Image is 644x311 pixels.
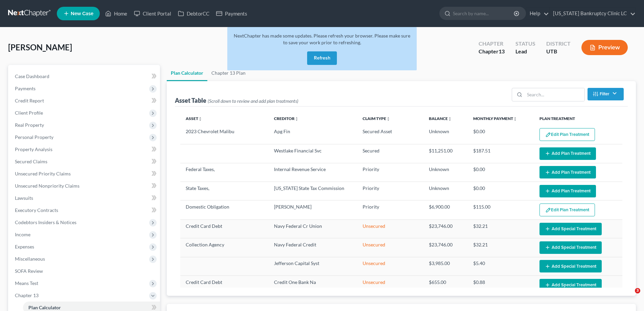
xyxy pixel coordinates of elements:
button: Add Plan Treatment [539,185,596,197]
button: Add Special Treatment [539,279,602,291]
td: $115.00 [468,200,534,219]
a: Unsecured Nonpriority Claims [9,180,160,192]
button: Add Special Treatment [539,260,602,272]
a: Creditorunfold_more [274,116,299,121]
span: SOFA Review [15,268,43,274]
a: Unsecured Priority Claims [9,168,160,180]
td: [PERSON_NAME] [269,200,357,219]
td: $0.00 [468,163,534,182]
td: State Taxes, [180,182,269,200]
td: Credit Card Debt [180,276,269,294]
a: Lawsuits [9,192,160,204]
span: Client Profile [15,110,43,116]
div: Asset Table [175,96,298,104]
span: Case Dashboard [15,73,49,79]
td: Unknown [423,163,468,182]
button: Add Plan Treatment [539,147,596,160]
div: Status [515,40,535,48]
button: Filter [588,88,624,100]
img: edit-pencil-c1479a1de80d8dea1e2430c2f745a3c6a07e9d7aa2eeffe225670001d78357a8.svg [545,207,551,213]
button: Add Special Treatment [539,223,602,235]
td: Unsecured [357,257,423,276]
span: Real Property [15,122,44,128]
td: Domestic Obligation [180,200,269,219]
a: Executory Contracts [9,204,160,216]
span: New Case [71,11,93,16]
td: Credit One Bank Na [269,276,357,294]
div: Chapter [479,40,505,48]
td: Collection Agency [180,238,269,257]
span: Secured Claims [15,159,47,164]
i: unfold_more [448,117,452,121]
span: Chapter 13 [15,292,39,298]
span: Executory Contracts [15,207,58,213]
span: 13 [499,48,505,54]
td: Unknown [423,125,468,144]
span: Credit Report [15,98,44,103]
span: Plan Calculator [28,305,61,310]
i: unfold_more [386,117,390,121]
div: Lead [515,48,535,55]
span: Codebtors Insiders & Notices [15,219,76,225]
a: Chapter 13 Plan [207,65,250,81]
td: 2023 Chevrolet Malibu [180,125,269,144]
i: unfold_more [295,117,299,121]
a: Balanceunfold_more [429,116,452,121]
span: Payments [15,86,36,91]
a: SOFA Review [9,265,160,277]
button: Refresh [307,51,337,65]
td: Credit Card Debt [180,219,269,238]
iframe: Intercom live chat [621,288,637,304]
td: [US_STATE] State Tax Commission [269,182,357,200]
button: Preview [581,40,628,55]
span: Miscellaneous [15,256,45,262]
input: Search by name... [453,7,515,20]
td: Federal Taxes, [180,163,269,182]
input: Search... [525,88,584,101]
td: $0.00 [468,125,534,144]
td: Apg Fin [269,125,357,144]
span: (Scroll down to review and add plan treatments) [208,98,298,104]
a: Client Portal [131,7,175,20]
div: UTB [546,48,571,55]
a: Monthly Paymentunfold_more [473,116,517,121]
td: $32.21 [468,238,534,257]
td: $3,985.00 [423,257,468,276]
button: Add Special Treatment [539,241,602,254]
td: Secured [357,144,423,163]
td: $5.40 [468,257,534,276]
span: Unsecured Priority Claims [15,171,71,176]
td: Unsecured [357,276,423,294]
a: Secured Claims [9,155,160,168]
td: $23,746.00 [423,238,468,257]
td: Navy Federal Cr Union [269,219,357,238]
th: Plan Treatment [534,112,622,125]
a: Plan Calculator [167,65,207,81]
td: $655.00 [423,276,468,294]
td: $32.21 [468,219,534,238]
span: Unsecured Nonpriority Claims [15,183,79,189]
span: [PERSON_NAME] [8,42,72,52]
td: Priority [357,163,423,182]
td: Unsecured [357,238,423,257]
span: Expenses [15,244,34,249]
a: Case Dashboard [9,70,160,82]
td: Navy Federal Credit [269,238,357,257]
td: $0.88 [468,276,534,294]
img: edit-pencil-c1479a1de80d8dea1e2430c2f745a3c6a07e9d7aa2eeffe225670001d78357a8.svg [545,132,551,138]
button: Edit Plan Treatment [539,128,595,141]
button: Edit Plan Treatment [539,204,595,216]
td: Priority [357,182,423,200]
div: Chapter [479,48,505,55]
span: Means Test [15,280,38,286]
td: Unsecured [357,219,423,238]
i: unfold_more [198,117,202,121]
a: Property Analysis [9,143,160,155]
a: DebtorCC [175,7,213,20]
td: $11,251.00 [423,144,468,163]
td: Jefferson Capital Syst [269,257,357,276]
a: Payments [213,7,251,20]
i: unfold_more [513,117,517,121]
td: Unknown [423,182,468,200]
td: Secured Asset [357,125,423,144]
